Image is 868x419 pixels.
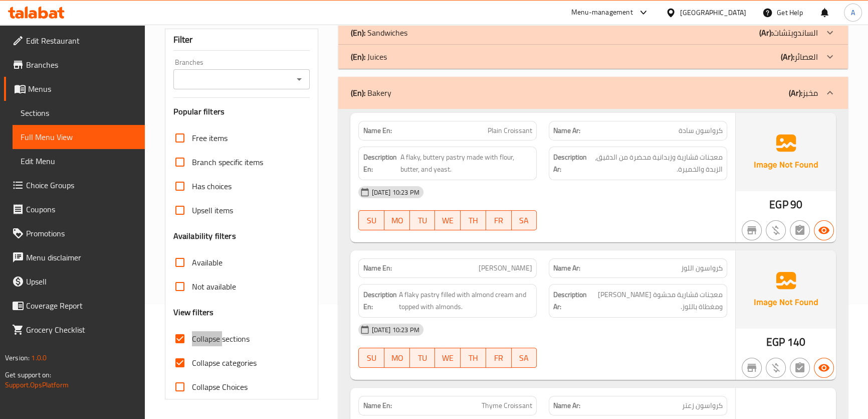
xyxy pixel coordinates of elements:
span: A flaky pastry filled with almond cream and topped with almonds. [398,289,532,313]
img: Ae5nvW7+0k+MAAAAAElFTkSuQmCC [736,113,836,191]
span: معجنات قشارية وزبدانية محضرة من الدقيق، الزبدة والخميرة. [589,151,723,176]
a: Menus [4,77,145,101]
span: SU [363,213,380,228]
span: MO [388,351,406,365]
span: Thyme Croissant [482,400,532,411]
span: [DATE] 10:23 PM [367,188,423,197]
b: (Ar): [781,49,794,64]
span: Version: [5,351,30,364]
a: Support.OpsPlatform [5,378,69,391]
a: Edit Restaurant [4,29,145,53]
span: Edit Menu [21,155,137,167]
strong: Name En: [363,263,391,273]
strong: Name En: [363,125,391,136]
div: (En): Juices(Ar):العصائر [338,45,847,69]
span: MO [388,213,406,228]
span: Coupons [26,203,137,215]
span: كرواسون زعتر [682,400,723,411]
button: Purchased item [766,220,786,240]
b: (En): [350,49,365,64]
b: (En): [350,85,365,100]
span: FR [490,213,508,228]
span: EGP [769,195,788,214]
p: Juices [350,51,386,63]
p: Bakery [350,87,391,99]
span: Available [192,256,223,268]
button: TH [461,348,486,368]
a: Branches [4,53,145,77]
span: FR [490,351,508,365]
span: A [851,7,855,18]
button: Available [814,358,834,378]
span: SU [363,351,380,365]
span: WE [439,213,457,228]
button: FR [486,348,512,368]
span: Collapse Choices [192,381,248,393]
a: Full Menu View [13,125,145,149]
a: Sections [13,101,145,125]
button: WE [435,210,461,230]
strong: Description En: [363,151,398,176]
button: TU [410,210,436,230]
span: A flaky, buttery pastry made with flour, butter, and yeast. [400,151,532,176]
b: (Ar): [759,25,773,40]
span: Promotions [26,227,137,239]
button: Not has choices [790,358,810,378]
span: كرواسون اللوز [681,263,723,273]
div: Filter [173,29,310,51]
button: Available [814,220,834,240]
button: Open [292,72,306,86]
b: (En): [350,25,365,40]
button: TH [461,210,486,230]
span: TU [414,351,431,365]
strong: Name En: [363,400,391,411]
button: Not has choices [790,220,810,240]
span: [DATE] 10:23 PM [367,325,423,335]
p: الساندويتشات [759,27,818,39]
span: Collapse sections [192,333,250,345]
span: Branch specific items [192,156,263,168]
button: SA [512,348,537,368]
span: Menus [28,83,137,95]
button: Not branch specific item [742,220,762,240]
span: 90 [790,195,802,214]
span: Get support on: [5,368,51,381]
span: Branches [26,59,137,71]
h3: Availability filters [173,230,236,242]
span: Sections [21,107,137,119]
p: مخبز [789,87,818,99]
a: Edit Menu [13,149,145,173]
b: (Ar): [789,85,802,100]
span: معجنات قشارية محشوة بكريمة اللوز ومغطاة باللوز. [589,289,723,313]
a: Coupons [4,197,145,221]
span: TH [465,351,482,365]
button: WE [435,348,461,368]
button: MO [384,210,410,230]
button: SU [358,348,384,368]
div: (En): Bakery(Ar):مخبز [338,77,847,109]
span: Free items [192,132,228,144]
img: Ae5nvW7+0k+MAAAAAElFTkSuQmCC [736,250,836,329]
span: TH [465,213,482,228]
div: (En): Sandwiches(Ar):الساندويتشات [338,21,847,45]
span: 140 [787,332,805,352]
span: Grocery Checklist [26,324,137,336]
strong: Description En: [363,289,396,313]
span: 1.0.0 [31,351,47,364]
button: MO [384,348,410,368]
h3: View filters [173,307,214,318]
span: Has choices [192,180,232,192]
strong: Description Ar: [553,289,587,313]
span: Menu disclaimer [26,251,137,263]
div: [GEOGRAPHIC_DATA] [680,7,746,18]
span: [PERSON_NAME] [479,263,532,273]
span: SA [516,213,533,228]
a: Grocery Checklist [4,318,145,342]
span: Full Menu View [21,131,137,143]
p: العصائر [781,51,818,63]
strong: Name Ar: [553,400,580,411]
span: EGP [766,332,785,352]
span: Upsell items [192,204,233,216]
span: Choice Groups [26,179,137,191]
button: SA [512,210,537,230]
